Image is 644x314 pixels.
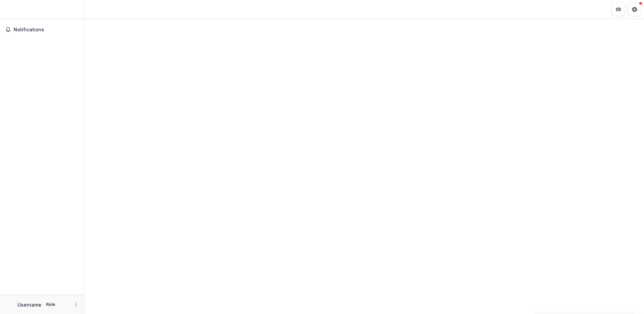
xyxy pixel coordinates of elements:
[3,24,81,35] button: Notifications
[628,3,641,16] button: Get Help
[44,302,57,308] p: Role
[72,301,80,309] button: More
[612,3,625,16] button: Partners
[18,301,41,308] p: Username
[13,27,78,33] span: Notifications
